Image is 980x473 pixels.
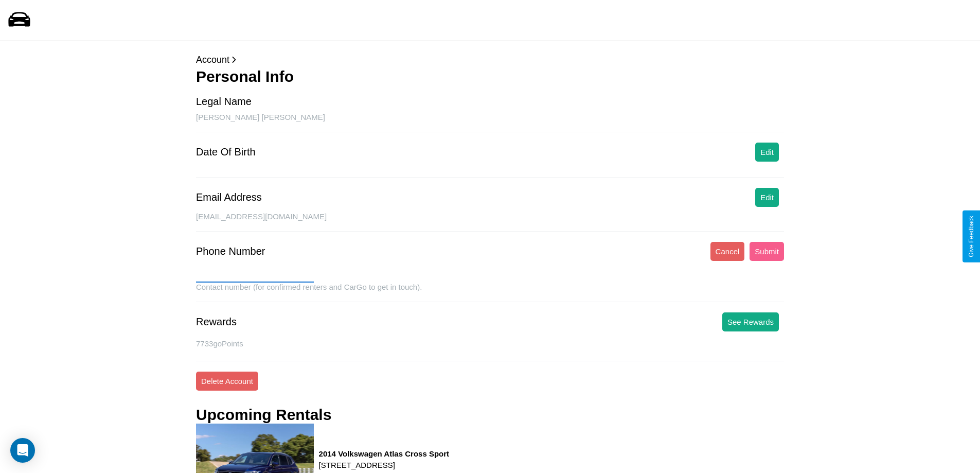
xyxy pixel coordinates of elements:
div: Contact number (for confirmed renters and CarGo to get in touch). [196,283,784,302]
p: 7733 goPoints [196,337,784,351]
p: Account [196,51,784,68]
div: Legal Name [196,96,252,108]
div: Date Of Birth [196,146,256,158]
button: Submit [750,242,784,261]
button: Delete Account [196,372,258,391]
button: See Rewards [722,312,779,331]
div: Email Address [196,191,262,203]
button: Edit [755,188,779,207]
div: Rewards [196,316,237,328]
button: Cancel [710,242,745,261]
div: [PERSON_NAME] [PERSON_NAME] [196,113,784,132]
div: Open Intercom Messenger [10,438,35,463]
div: [EMAIL_ADDRESS][DOMAIN_NAME] [196,212,784,232]
button: Edit [755,143,779,162]
p: [STREET_ADDRESS] [319,458,449,472]
h3: 2014 Volkswagen Atlas Cross Sport [319,449,449,458]
div: Give Feedback [968,216,975,257]
h3: Upcoming Rentals [196,406,331,424]
div: Phone Number [196,246,265,257]
h3: Personal Info [196,68,784,85]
